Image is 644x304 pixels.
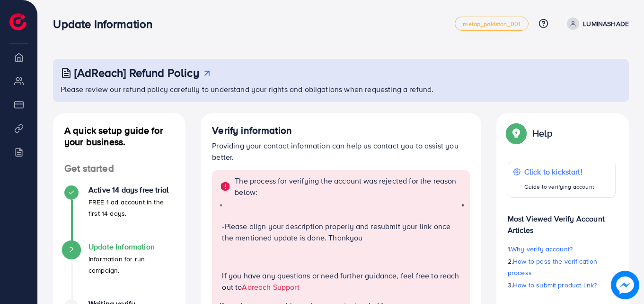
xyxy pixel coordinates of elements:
p: Most Viewed Verify Account Articles [508,205,616,236]
p: FREE 1 ad account in the first 14 days. [88,196,174,219]
span: " [462,202,464,300]
h4: Update Information [88,242,174,251]
p: -Please align your description properly and resubmit your link once the mentioned update is done.... [222,221,461,243]
p: 1. [508,243,616,255]
p: If you have any questions or need further guidance, feel free to reach out to [222,270,461,293]
p: 3. [508,279,616,291]
a: LUMINASHADE [563,18,629,30]
span: Why verify account? [511,244,573,254]
li: Update Information [53,242,185,299]
span: 2 [69,244,73,255]
p: Help [532,128,552,139]
span: How to submit product link? [513,280,597,290]
a: Adreach Support [242,282,299,292]
p: Click to kickstart! [524,166,594,177]
h4: Get started [53,163,185,175]
img: logo [9,13,26,30]
h4: Verify information [212,125,470,137]
h3: [AdReach] Refund Policy [74,66,199,80]
h4: A quick setup guide for your business. [53,125,185,147]
span: metap_pakistan_001 [463,21,520,27]
img: alert [220,181,231,192]
p: LUMINASHADE [583,18,629,29]
li: Active 14 days free trial [53,185,185,242]
p: The process for verifying the account was rejected for the reason below: [235,175,464,198]
h4: Active 14 days free trial [88,185,174,194]
span: How to pass the verification process [508,257,598,277]
img: Popup guide [508,125,525,142]
p: Guide to verifying account [524,181,594,193]
p: Information for run campaign. [88,253,174,276]
img: image [611,271,639,299]
span: " [220,202,222,300]
a: metap_pakistan_001 [455,17,529,31]
p: 2. [508,256,616,278]
p: Please review our refund policy carefully to understand your rights and obligations when requesti... [61,83,623,95]
h3: Update Information [53,17,160,31]
p: Providing your contact information can help us contact you to assist you better. [212,140,470,163]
